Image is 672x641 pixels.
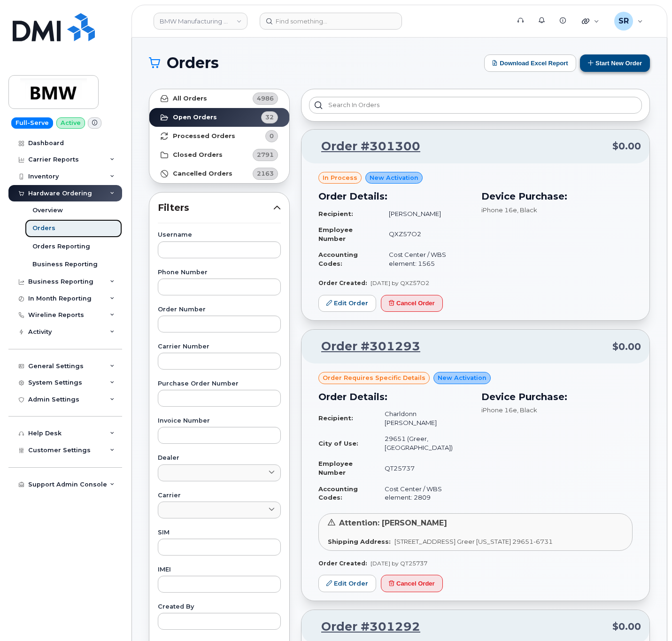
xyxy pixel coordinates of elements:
[173,114,217,121] strong: Open Orders
[380,222,470,247] td: QXZ57O2
[158,567,281,573] label: IMEI
[323,173,357,182] span: in process
[318,189,470,203] h3: Order Details:
[328,538,391,545] strong: Shipping Address:
[318,210,353,217] strong: Recipient:
[517,406,537,414] span: , Black
[394,538,553,545] span: [STREET_ADDRESS] Greer [US_STATE] 29651-6731
[318,226,353,242] strong: Employee Number
[318,279,367,286] strong: Order Created:
[381,295,443,312] button: Cancel Order
[270,131,274,140] span: 0
[376,406,470,431] td: Charldonn [PERSON_NAME]
[158,493,281,499] label: Carrier
[381,575,443,592] button: Cancel Order
[173,151,223,159] strong: Closed Orders
[309,97,642,114] input: Search in orders
[484,54,576,72] button: Download Excel Report
[265,113,274,122] span: 32
[158,381,281,387] label: Purchase Order Number
[149,108,289,127] a: Open Orders32
[580,54,650,72] button: Start New Order
[376,431,470,456] td: 29651 (Greer, [GEOGRAPHIC_DATA])
[158,344,281,350] label: Carrier Number
[318,251,358,267] strong: Accounting Codes:
[149,164,289,183] a: Cancelled Orders2163
[318,390,470,404] h3: Order Details:
[612,620,641,633] span: $0.00
[438,373,487,382] span: New Activation
[481,406,517,414] span: iPhone 16e
[158,418,281,424] label: Invoice Number
[481,390,633,404] h3: Device Purchase:
[481,189,633,203] h3: Device Purchase:
[323,373,425,382] span: Order requires Specific details
[173,95,207,102] strong: All Orders
[173,132,235,140] strong: Processed Orders
[257,150,274,159] span: 2791
[158,455,281,461] label: Dealer
[257,94,274,103] span: 4986
[149,127,289,146] a: Processed Orders0
[318,560,367,567] strong: Order Created:
[310,138,420,155] a: Order #301300
[376,456,470,480] td: QT25737
[371,560,427,567] span: [DATE] by QT25737
[371,279,429,286] span: [DATE] by QXZ57O2
[318,485,358,502] strong: Accounting Codes:
[631,600,665,634] iframe: Messenger Launcher
[376,481,470,506] td: Cost Center / WBS element: 2809
[167,56,219,70] span: Orders
[149,146,289,164] a: Closed Orders2791
[310,338,420,355] a: Order #301293
[481,206,517,214] span: iPhone 16e
[612,340,641,354] span: $0.00
[517,206,537,214] span: , Black
[257,169,274,178] span: 2163
[158,232,281,238] label: Username
[158,307,281,313] label: Order Number
[158,201,273,215] span: Filters
[310,618,420,635] a: Order #301292
[158,530,281,536] label: SIM
[380,247,470,271] td: Cost Center / WBS element: 1565
[173,170,232,178] strong: Cancelled Orders
[370,173,418,182] span: New Activation
[149,89,289,108] a: All Orders4986
[318,414,353,422] strong: Recipient:
[318,575,376,592] a: Edit Order
[158,270,281,276] label: Phone Number
[612,139,641,153] span: $0.00
[158,604,281,610] label: Created By
[339,518,447,527] span: Attention: [PERSON_NAME]
[380,206,470,222] td: [PERSON_NAME]
[318,440,358,447] strong: City of Use:
[318,460,353,476] strong: Employee Number
[318,295,376,312] a: Edit Order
